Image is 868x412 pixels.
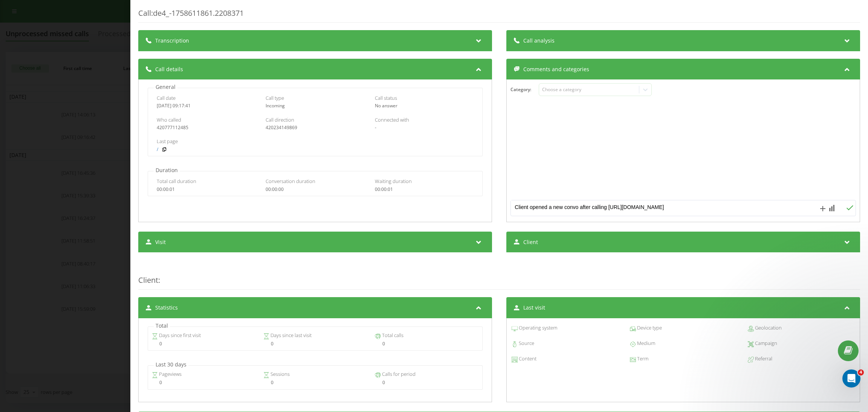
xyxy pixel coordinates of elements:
iframe: Intercom live chat [842,369,860,388]
div: 0 [152,341,255,346]
span: Who called [156,116,181,123]
span: Pageviews [158,371,182,378]
div: : [138,260,860,290]
textarea: Client opened a new convo after calling [URL][DOMAIN_NAME] [511,200,787,214]
h4: Category : [510,87,539,92]
p: General [154,83,177,91]
div: - [374,125,474,130]
span: Content [518,355,536,363]
span: Geolocation [754,324,782,332]
div: 0 [374,380,478,385]
div: Choose a category [542,87,636,93]
span: Campaign [754,340,777,347]
span: Call direction [266,116,294,123]
p: Last 30 days [154,361,188,368]
span: Sessions [269,371,290,378]
span: Device type [636,324,662,332]
span: Call status [374,95,397,101]
span: Source [518,340,534,347]
span: Last visit [523,304,545,311]
div: 00:00:01 [156,187,255,192]
span: Referral [754,355,772,363]
div: 0 [263,380,367,385]
p: Duration [154,166,180,174]
span: Incoming [266,102,285,109]
span: Medium [636,340,655,347]
span: Call date [156,95,175,101]
span: Term [636,355,648,363]
div: 0 [374,341,478,346]
p: Total [154,322,170,330]
div: 420234149869 [266,125,365,130]
span: Waiting duration [374,178,411,185]
span: Call details [155,66,183,73]
span: Transcription [155,37,189,44]
div: 0 [263,341,367,346]
span: Total call duration [156,178,196,185]
div: [DATE] 09:17:41 [156,103,255,108]
a: / [156,147,158,152]
span: 4 [858,369,864,375]
div: Call : de4_-1758611861.2208371 [138,8,860,23]
div: 00:00:01 [374,187,474,192]
span: No answer [374,102,397,109]
span: Client [523,238,538,246]
span: Client [138,275,158,285]
span: Days since last visit [269,332,312,339]
div: 00:00:00 [266,187,365,192]
span: Connected with [374,116,409,123]
span: Last page [156,138,177,145]
span: Statistics [155,304,178,311]
span: Calls for period [381,371,415,378]
span: Operating system [518,324,557,332]
span: Comments and categories [523,66,589,73]
span: Days since first visit [158,332,201,339]
span: Visit [155,238,166,246]
div: 0 [152,380,255,385]
span: Call analysis [523,37,555,44]
span: Total calls [381,332,403,339]
div: 420777112485 [156,125,255,130]
span: Conversation duration [266,178,315,185]
span: Call type [266,95,284,101]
